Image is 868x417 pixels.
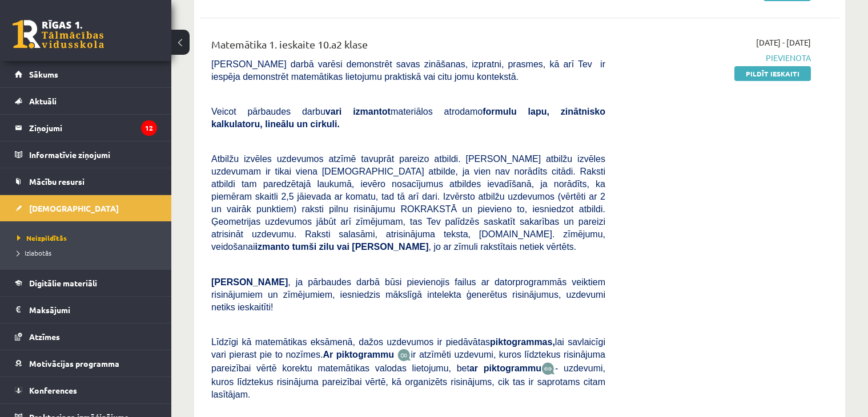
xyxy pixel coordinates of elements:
[756,37,811,48] span: [DATE] - [DATE]
[469,363,541,373] b: ar piktogrammu
[325,107,391,116] b: vari izmantot
[13,20,104,48] a: Rīgas 1. Tālmācības vidusskola
[15,323,157,350] a: Atzīmes
[15,270,157,296] a: Digitālie materiāli
[397,349,411,362] img: JfuEzvunn4EvwAAAAASUVORK5CYII=
[29,115,157,141] legend: Ziņojumi
[29,278,97,288] span: Digitālie materiāli
[490,337,555,347] b: piktogrammas,
[29,141,157,168] legend: Informatīvie ziņojumi
[622,52,811,64] span: Pievienota
[29,331,60,342] span: Atzīmes
[29,297,157,323] legend: Maksājumi
[541,362,555,375] img: wKvN42sLe3LLwAAAABJRU5ErkJggg==
[15,297,157,323] a: Maksājumi
[17,233,160,243] a: Neizpildītās
[734,66,811,81] a: Pildīt ieskaiti
[15,141,157,168] a: Informatīvie ziņojumi
[15,350,157,376] a: Motivācijas programma
[211,37,605,58] div: Matemātika 1. ieskaite 10.a2 klase
[211,59,605,82] span: [PERSON_NAME] darbā varēsi demonstrēt savas zināšanas, izpratni, prasmes, kā arī Tev ir iespēja d...
[29,203,119,213] span: [DEMOGRAPHIC_DATA]
[15,195,157,221] a: [DEMOGRAPHIC_DATA]
[17,248,160,258] a: Izlabotās
[211,107,605,129] b: formulu lapu, zinātnisko kalkulatoru, lineālu un cirkuli.
[29,176,85,187] span: Mācību resursi
[29,385,77,395] span: Konferences
[211,363,605,399] span: - uzdevumi, kuros līdztekus risinājuma pareizībai vērtē, kā organizēts risinājums, cik tas ir sap...
[17,233,67,242] span: Neizpildītās
[17,248,51,257] span: Izlabotās
[211,277,605,312] span: , ja pārbaudes darbā būsi pievienojis failus ar datorprogrammās veiktiem risinājumiem un zīmējumi...
[292,242,428,252] b: tumši zilu vai [PERSON_NAME]
[15,377,157,403] a: Konferences
[211,337,605,359] span: Līdzīgi kā matemātikas eksāmenā, dažos uzdevumos ir piedāvātas lai savlaicīgi vari pierast pie to...
[15,61,157,87] a: Sākums
[211,107,605,129] span: Veicot pārbaudes darbu materiālos atrodamo
[211,350,605,373] span: ir atzīmēti uzdevumi, kuros līdztekus risinājuma pareizībai vērtē korektu matemātikas valodas lie...
[29,96,57,106] span: Aktuāli
[255,242,290,252] b: izmanto
[29,358,119,369] span: Motivācijas programma
[29,69,58,79] span: Sākums
[15,168,157,195] a: Mācību resursi
[15,88,157,114] a: Aktuāli
[15,115,157,141] a: Ziņojumi12
[211,154,605,252] span: Atbilžu izvēles uzdevumos atzīmē tavuprāt pareizo atbildi. [PERSON_NAME] atbilžu izvēles uzdevuma...
[323,350,394,359] b: Ar piktogrammu
[141,120,157,136] i: 12
[211,277,288,287] span: [PERSON_NAME]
